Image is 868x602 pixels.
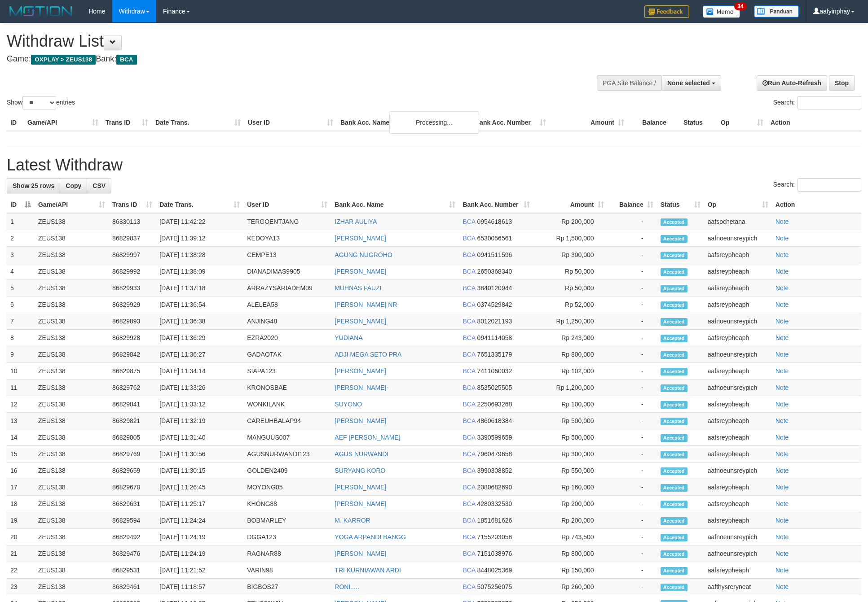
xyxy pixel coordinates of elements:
span: Accepted [661,301,687,309]
td: ZEUS138 [35,396,109,413]
td: Rp 100,000 [533,396,608,413]
td: GADAOTAK [243,346,331,363]
a: Note [775,401,789,408]
span: BCA [463,484,475,491]
td: CEMPE13 [243,247,331,263]
a: Show 25 rows [7,178,60,193]
span: Accepted [661,318,687,326]
td: - [608,213,657,230]
th: User ID: activate to sort column ascending [243,196,331,213]
td: AGUSNURWANDI123 [243,446,331,462]
td: ZEUS138 [35,230,109,247]
h4: Game: Bank: [7,55,570,64]
a: [PERSON_NAME]- [335,384,388,391]
td: 9 [7,346,35,363]
td: - [608,280,657,297]
a: Note [775,583,789,590]
td: - [608,413,657,429]
span: BCA [463,434,475,441]
span: Accepted [661,285,687,292]
td: 86829997 [109,247,156,263]
span: Copy 7411060032 to clipboard [477,367,512,375]
td: WONKILANK [243,396,331,413]
a: Run Auto-Refresh [757,75,827,91]
a: [PERSON_NAME] [335,484,386,491]
span: BCA [463,301,475,308]
th: Status [680,114,717,131]
a: CSV [87,178,111,193]
a: Note [775,384,789,391]
td: ZEUS138 [35,512,109,529]
td: 13 [7,413,35,429]
a: [PERSON_NAME] NR [335,301,397,308]
td: [DATE] 11:42:22 [156,213,243,230]
a: Note [775,301,789,308]
td: 86829842 [109,346,156,363]
td: aafsreypheaph [704,429,772,446]
span: Copy 4280332530 to clipboard [477,500,512,507]
td: 8 [7,330,35,346]
a: AEF [PERSON_NAME] [335,434,400,441]
a: Note [775,450,789,458]
td: ARRAZYSARIADEM09 [243,280,331,297]
td: Rp 500,000 [533,413,608,429]
td: ZEUS138 [35,496,109,512]
td: ZEUS138 [35,280,109,297]
th: Bank Acc. Name: activate to sort column ascending [331,196,459,213]
td: TERGOENTJANG [243,213,331,230]
td: ALELEA58 [243,297,331,313]
th: Action [767,114,861,131]
th: ID [7,114,24,131]
td: 86829805 [109,429,156,446]
th: Trans ID [102,114,152,131]
td: aafsreypheaph [704,363,772,380]
a: Note [775,334,789,341]
td: Rp 500,000 [533,429,608,446]
label: Search: [773,178,861,192]
span: BCA [463,268,475,275]
a: Note [775,484,789,491]
a: ADJI MEGA SETO PRA [335,351,401,358]
a: Note [775,367,789,375]
td: 86830113 [109,213,156,230]
td: ZEUS138 [35,413,109,429]
a: [PERSON_NAME] [335,500,386,507]
th: ID: activate to sort column descending [7,196,35,213]
img: Button%20Memo.svg [703,5,740,18]
button: None selected [661,75,721,91]
span: Accepted [661,218,687,226]
td: 15 [7,446,35,462]
td: Rp 50,000 [533,280,608,297]
a: Note [775,500,789,507]
span: BCA [463,401,475,408]
th: Amount [550,114,628,131]
a: Note [775,434,789,441]
td: 6 [7,297,35,313]
td: 86829594 [109,512,156,529]
td: ZEUS138 [35,330,109,346]
td: 86829631 [109,496,156,512]
input: Search: [798,96,861,109]
td: Rp 1,200,000 [533,380,608,396]
h1: Withdraw List [7,32,570,50]
td: Rp 243,000 [533,330,608,346]
td: 86829762 [109,380,156,396]
a: MUHNAS FAUZI [335,284,381,292]
span: Copy 8012021193 to clipboard [477,318,512,325]
td: [DATE] 11:32:19 [156,413,243,429]
td: - [608,297,657,313]
td: - [608,496,657,512]
h1: Latest Withdraw [7,156,861,174]
td: [DATE] 11:36:54 [156,297,243,313]
td: 86829821 [109,413,156,429]
td: 16 [7,462,35,479]
span: Copy [66,182,81,189]
td: [DATE] 11:33:26 [156,380,243,396]
td: 86829670 [109,479,156,496]
td: [DATE] 11:26:45 [156,479,243,496]
span: Accepted [661,268,687,276]
th: Balance: activate to sort column ascending [608,196,657,213]
td: - [608,363,657,380]
a: Note [775,268,789,275]
a: SUYONO [335,401,362,408]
